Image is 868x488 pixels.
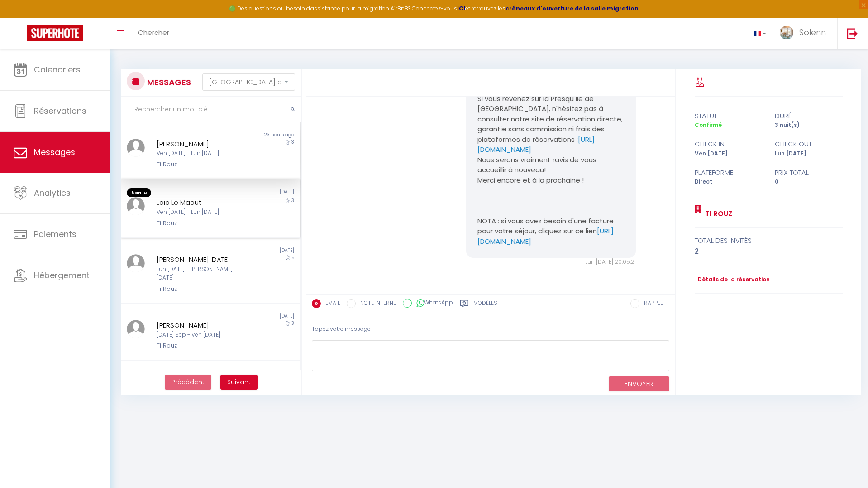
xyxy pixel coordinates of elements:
div: [PERSON_NAME][DATE] [157,254,249,265]
label: NOTE INTERNE [356,299,396,309]
span: Non lu [127,188,151,198]
div: Tapez votre message [312,318,669,340]
label: EMAIL [321,299,340,309]
div: Direct [689,178,769,186]
div: 0 [769,178,849,186]
label: Modèles [473,299,497,310]
div: check in [689,139,769,150]
div: 23 hours ago [210,131,300,139]
a: ICI [457,5,465,12]
span: Confirmé [695,121,722,129]
div: [DATE] [210,188,300,198]
img: ... [127,197,145,215]
div: 3 nuit(s) [769,121,849,130]
div: Lun [DATE] - [PERSON_NAME] [DATE] [157,265,249,282]
div: Prix total [769,167,849,178]
div: total des invités [695,235,843,246]
div: Lun [DATE] 20:05:21 [466,258,636,266]
a: Détails de la réservation [695,275,770,284]
input: Rechercher un mot clé [121,97,301,122]
button: ENVOYER [609,376,669,392]
div: Ti Rouz [157,160,249,169]
div: [DATE] [210,370,300,377]
p: Si vous revenez sur la Presqu'île de [GEOGRAPHIC_DATA], n'hésitez pas à consulter notre site de r... [477,94,625,155]
div: Lun [DATE] [769,150,849,158]
a: Ti Rouz [702,208,732,219]
span: Calendriers [34,64,81,75]
span: Messages [34,146,75,158]
img: ... [127,254,145,272]
span: Chercher [138,28,169,37]
a: créneaux d'ouverture de la salle migration [506,5,639,12]
div: Plateforme [689,167,769,178]
span: 3 [291,197,294,204]
span: Suivant [227,377,251,387]
div: [DATE] Sep - Ven [DATE] [157,331,249,339]
div: Ti Rouz [157,285,249,294]
span: Précédent [172,377,205,387]
div: [DATE] [210,247,300,254]
div: [DATE] [210,313,300,320]
div: Ven [DATE] [689,150,769,158]
img: ... [780,26,793,39]
a: [URL][DOMAIN_NAME] [477,226,614,246]
span: Solenn [799,27,826,38]
span: Hébergement [34,270,90,281]
span: 3 [291,139,294,145]
div: [PERSON_NAME] [157,139,249,150]
span: Analytics [34,187,71,198]
div: check out [769,139,849,150]
span: 3 [291,320,294,327]
img: logout [847,28,858,39]
a: [URL][DOMAIN_NAME] [477,135,595,155]
div: Ven [DATE] - Lun [DATE] [157,149,249,158]
span: 5 [291,254,294,261]
div: Loic Le Maout [157,197,249,208]
div: [PERSON_NAME] [157,320,249,331]
p: NOTA : si vous avez besoin d'une facture pour votre séjour, cliquez sur ce lien [477,206,625,246]
img: ... [127,139,145,157]
p: Nous serons vraiment ravis de vous accueillir à nouveau! [477,155,625,175]
div: Ti Rouz [157,341,249,350]
div: statut [689,111,769,121]
button: Ouvrir le widget de chat LiveChat [7,4,34,31]
div: 2 [695,246,843,257]
div: durée [769,111,849,121]
label: WhatsApp [412,299,453,309]
h3: MESSAGES [145,72,191,92]
div: Ven [DATE] - Lun [DATE] [157,208,249,217]
button: Previous [165,375,211,390]
span: Réservations [34,105,86,116]
img: ... [127,320,145,338]
label: RAPPEL [639,299,663,309]
a: ... Solenn [773,18,837,49]
p: Merci encore et à la prochaine ! [477,175,625,186]
img: Super Booking [27,25,83,41]
div: Ti Rouz [157,219,249,228]
button: Next [220,375,258,390]
a: Chercher [131,18,176,49]
span: Paiements [34,228,76,240]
